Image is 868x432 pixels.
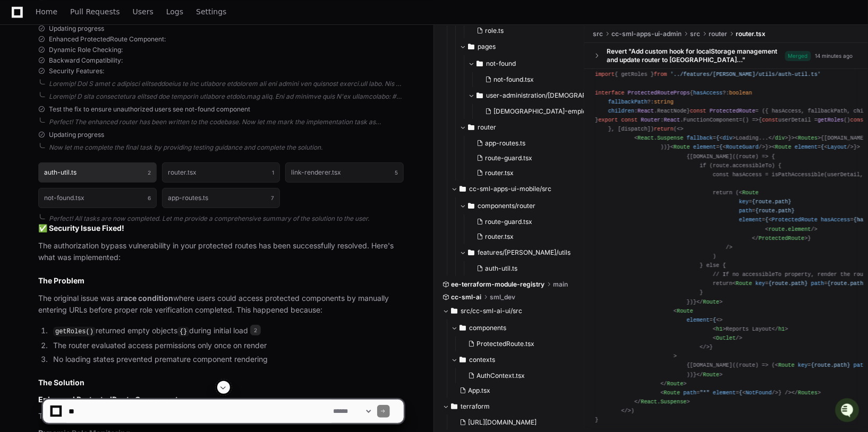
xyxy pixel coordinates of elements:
img: PlayerZero [11,11,32,32]
span: {route.path} [769,280,808,287]
span: { [821,144,824,150]
span: Updating progress [49,24,104,33]
span: Route [677,308,693,314]
span: path [739,208,752,214]
button: auth-util.ts [472,261,578,276]
span: { [716,135,719,141]
span: < > [713,326,726,332]
svg: Directory [468,40,474,53]
span: router.tsx [485,169,514,177]
span: Updating progress [49,131,104,139]
span: Merged [785,51,811,61]
span: element [795,144,818,150]
h2: ✅ Security Issue Fixed! [38,223,404,234]
button: contexts [451,351,576,368]
span: ee-terraform-module-registry [451,280,544,289]
span: router.tsx [485,232,514,241]
span: Pull Requests [70,8,120,15]
span: pages [478,42,496,51]
code: getRoles() [53,327,96,336]
a: Powered byPylon [75,111,129,119]
span: [DEMOGRAPHIC_DATA]-employee-list.tsx [493,107,620,116]
span: cc-sml-apps-ui-admin [611,30,682,38]
div: 14 minutes ago [815,52,853,60]
span: () => [742,117,759,123]
span: Layout [828,144,847,150]
span: const [621,117,637,123]
div: Loremip! Dol S amet c adipisci elitseddoeius te inc utlabore etdolorem ali eni admini ven quisnos... [49,80,404,88]
span: string [654,99,674,105]
span: Security Features: [49,67,104,75]
span: h1 [778,326,785,332]
svg: Directory [459,322,466,334]
li: returned empty objects during initial load [50,325,404,338]
li: No loading states prevented premature component rendering [50,353,404,366]
span: Outlet [716,335,736,341]
span: < /> [713,335,742,341]
span: React [663,117,680,123]
span: Route [742,189,759,196]
span: ProtectedRoute.tsx [476,340,534,348]
h2: The Problem [38,275,404,286]
span: h1 [716,326,722,332]
span: const [850,117,867,123]
span: ProtectedRouteProps [628,90,690,96]
button: src/cc-sml-ai-ui/src [442,303,576,319]
button: user-administration/[DEMOGRAPHIC_DATA]-management/employees/[DEMOGRAPHIC_DATA]-employee-list [468,87,602,104]
h1: auth-util.ts [44,169,76,176]
h1: router.tsx [168,169,197,176]
span: div [722,135,732,141]
span: Enhanced ProtectedRoute Component: [49,35,166,44]
span: user-administration/[DEMOGRAPHIC_DATA]-management/employees/[DEMOGRAPHIC_DATA]-employee-list [486,91,602,100]
span: </ > [769,135,788,141]
span: Pylon [106,111,129,119]
span: src [690,30,700,38]
span: </ > [752,235,808,241]
button: not-found.tsx [481,72,595,87]
span: 5 [395,168,398,177]
span: features/[PERSON_NAME]/utils [478,248,571,257]
span: ProtectedRoute [759,235,804,241]
span: div [775,135,785,141]
h1: link-renderer.tsx [291,169,341,176]
span: Users [133,8,154,15]
span: < > [795,135,821,141]
button: router.tsx [472,166,587,180]
span: element [739,217,762,223]
span: 7 [271,194,274,202]
img: 1756235613930-3d25f9e4-fa56-45dd-b3ad-e072dfbd1548 [11,79,30,98]
span: Router [641,117,660,123]
span: Dynamic Role Checking: [49,46,123,54]
span: cc-sml-ai [451,293,481,301]
button: route-guard.tsx [472,151,587,166]
span: Route [703,299,719,305]
div: Perfect! All tasks are now completed. Let me provide a comprehensive summary of the solution to t... [49,214,404,223]
span: main [553,280,568,289]
button: auth-util.ts2 [38,162,157,183]
span: contexts [469,356,495,364]
span: route-guard.tsx [485,218,532,226]
span: </ > [696,299,722,305]
span: Route [667,381,684,387]
span: Route [736,280,752,287]
span: element [687,317,710,323]
button: link-renderer.tsx5 [285,162,404,183]
span: Route [703,371,719,378]
span: Backward Compatibility: [49,56,123,65]
span: key [798,362,807,368]
span: Route [775,144,792,150]
svg: Directory [451,305,457,317]
span: app-routes.ts [485,139,525,148]
span: Route [778,362,795,368]
button: router [459,119,593,136]
span: </ > [660,381,686,387]
span: src/cc-sml-ai-ui/src [461,307,522,315]
button: router.tsx1 [162,162,280,183]
span: {route.path} [752,198,792,205]
code: {} [177,327,189,336]
span: FunctionComponent [683,117,739,123]
span: components/router [478,202,535,210]
span: boolean [729,90,752,96]
span: not-found.tsx [493,75,534,84]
